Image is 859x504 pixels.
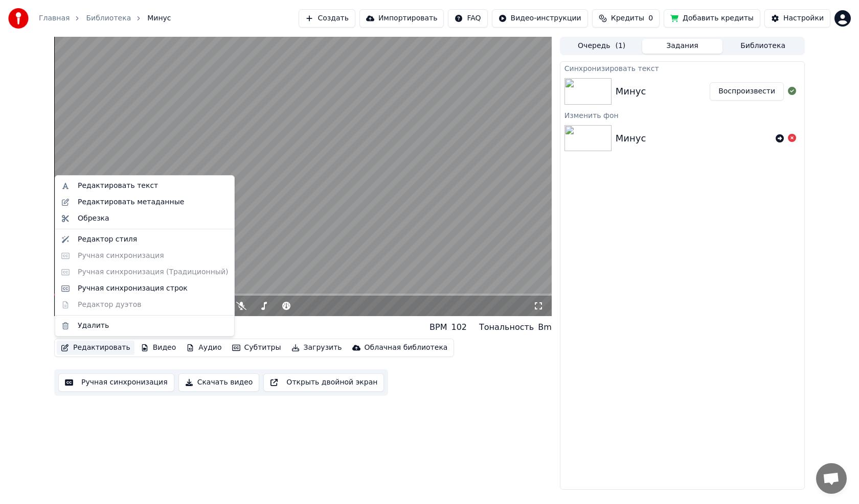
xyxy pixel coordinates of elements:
a: Библиотека [86,13,131,23]
button: Субтитры [228,341,285,355]
button: Видео-инструкции [492,9,588,28]
button: Скачать видео [178,373,260,392]
button: Добавить кредиты [664,9,760,28]
button: Редактировать [57,341,134,355]
button: Видео [137,341,180,355]
div: Настройки [783,13,824,23]
div: Изменить фон [560,109,804,121]
button: Кредиты0 [592,9,660,28]
button: Воспроизвести [710,82,784,101]
button: Настройки [764,9,830,28]
div: Редактировать метаданные [78,197,184,207]
button: FAQ [448,9,487,28]
div: Ручная синхронизация строк [78,283,188,294]
div: Открытый чат [816,463,847,494]
button: Ручная синхронизация [58,373,174,392]
div: Облачная библиотека [365,343,448,353]
span: Минус [147,13,171,23]
button: Библиотека [722,39,803,54]
div: Синхронизировать текст [560,62,804,74]
nav: breadcrumb [39,13,171,23]
div: 102 [451,321,467,333]
div: Минус [616,131,646,146]
div: Удалить [78,321,109,331]
img: youka [8,8,29,29]
button: Загрузить [287,341,346,355]
div: Редактор стиля [78,234,137,245]
div: Bm [538,321,552,333]
div: Обрезка [78,213,109,224]
button: Задания [642,39,723,54]
a: Главная [39,13,70,23]
span: Кредиты [611,13,644,23]
span: 0 [648,13,653,23]
button: Открыть двойной экран [263,373,384,392]
div: Минус [616,84,646,99]
div: Редактировать текст [78,181,158,191]
button: Создать [299,9,355,28]
div: BPM [429,321,447,333]
button: Очередь [561,39,642,54]
span: ( 1 ) [615,41,625,51]
div: Минус [54,320,88,334]
button: Аудио [182,341,225,355]
button: Импортировать [359,9,444,28]
div: Тональность [479,321,534,333]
